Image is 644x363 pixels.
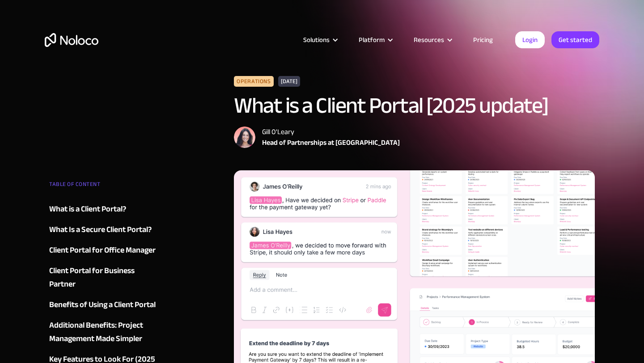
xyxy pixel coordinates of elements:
h1: What is a Client Portal [2025 update] [234,93,595,118]
a: Client Portal for Business Partner [49,264,157,291]
div: Platform [359,34,385,46]
div: Benefits of Using a Client Portal [49,298,156,312]
div: TABLE OF CONTENT [49,177,157,195]
a: Pricing [462,34,504,46]
div: Solutions [303,34,330,46]
a: Additional Benefits: Project Management Made Simpler [49,319,157,346]
div: Client Portal for Office Manager [49,244,156,257]
a: home [45,33,98,47]
a: Get started [551,31,599,48]
div: What Is a Secure Client Portal? [49,223,152,236]
a: Benefits of Using a Client Portal [49,298,157,312]
div: Gill O'Leary [262,127,400,137]
div: Head of Partnerships at [GEOGRAPHIC_DATA] [262,137,400,148]
a: Client Portal for Office Manager [49,244,157,257]
a: What Is a Secure Client Portal? [49,223,157,236]
a: Login [515,31,545,48]
div: Resources [414,34,444,46]
div: Resources [402,34,462,46]
div: What is a Client Portal? [49,203,126,216]
div: Solutions [292,34,347,46]
a: What is a Client Portal? [49,203,157,216]
div: Platform [347,34,402,46]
